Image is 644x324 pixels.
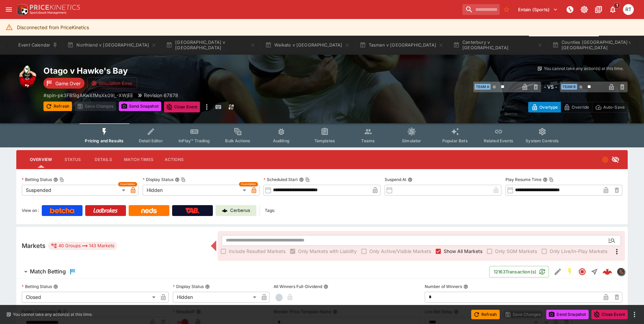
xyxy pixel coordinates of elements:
[85,138,124,143] span: Pricing and Results
[143,177,173,182] p: Display Status
[79,123,564,147] div: Event type filters
[263,177,298,182] p: Scheduled Start
[561,84,577,90] span: Team B
[22,177,52,182] p: Betting Status
[241,182,256,186] span: Overridden
[402,138,421,143] span: Simulator
[408,177,412,182] button: Suspend At
[43,92,133,99] p: Copy To Clipboard
[120,182,135,186] span: Overridden
[43,66,336,76] h2: Copy To Clipboard
[449,36,547,55] button: Canterbury v [GEOGRAPHIC_DATA]
[544,83,557,90] h6: - VS -
[22,185,128,196] div: Suspended
[3,3,15,16] button: open drawer
[526,138,559,143] span: System Controls
[175,177,180,182] button: Display StatusCopy To Clipboard
[314,138,335,143] span: Templates
[203,102,211,112] button: more
[603,104,625,111] p: Auto-Save
[261,36,354,55] button: Waikato v [GEOGRAPHIC_DATA]
[53,177,58,182] button: Betting StatusCopy To Clipboard
[299,177,304,182] button: Scheduled StartCopy To Clipboard
[385,177,406,182] p: Suspend At
[63,36,161,55] button: Northland v [GEOGRAPHIC_DATA]
[539,104,558,111] p: Overtype
[16,265,489,278] button: Match Betting
[55,80,80,87] p: Game Over
[22,284,52,289] p: Betting Status
[484,138,513,143] span: Related Events
[30,11,67,14] img: Sportsbook Management
[141,208,157,213] img: Neds
[139,138,163,143] span: Detail Editor
[143,185,249,196] div: Hidden
[179,138,210,143] span: InPlay™ Trading
[173,292,259,303] div: Hidden
[361,138,375,143] span: Teams
[550,248,607,255] span: Only Live/In-Play Markets
[528,102,561,112] button: Overtype
[552,266,564,278] button: Edit Detail
[442,138,468,143] span: Popular Bets
[22,205,39,216] label: View on :
[425,284,462,289] p: Number of Winners
[185,208,200,213] img: TabNZ
[471,310,500,319] button: Refresh
[528,102,628,112] div: Start From
[57,151,88,168] button: Status
[623,4,634,15] div: Richard Tatton
[578,3,590,16] button: Toggle light/dark mode
[51,242,114,250] div: 40 Groups 143 Markets
[88,151,118,168] button: Details
[22,292,158,303] div: Closed
[216,205,256,216] a: Cerberus
[273,138,290,143] span: Auditing
[578,268,586,276] svg: Closed
[621,2,636,17] button: Richard Tatton
[475,84,491,90] span: Team A
[14,36,62,55] button: Event Calendar
[543,177,548,182] button: Play Resume TimeCopy To Clipboard
[230,207,250,214] p: Cerberus
[164,102,200,112] button: Close Event
[159,151,189,168] button: Actions
[617,268,625,275] img: sportingsolutions
[355,36,448,55] button: Tasman v [GEOGRAPHIC_DATA]
[489,266,549,277] button: 12163Transaction(s)
[588,266,601,278] button: Straight
[549,177,554,182] button: Copy To Clipboard
[603,267,612,276] img: logo-cerberus--red.svg
[30,5,80,10] img: PriceKinetics
[173,284,204,289] p: Display Status
[514,4,562,15] button: Select Tenant
[592,102,628,112] button: Auto-Save
[546,310,589,319] button: Send Snapshot
[298,248,357,255] span: Only Markets with Liability
[564,266,576,278] button: SGM Enabled
[59,177,64,182] button: Copy To Clipboard
[544,66,624,72] p: You cannot take any action(s) at this time.
[369,248,431,255] span: Only Active/Visible Markets
[24,151,57,168] button: Overview
[613,248,621,256] svg: More
[505,177,541,182] p: Play Resume Time
[560,102,592,112] button: Override
[603,267,612,276] div: 337a95b5-db55-47aa-8078-cfcf502b8292
[15,3,29,16] img: PriceKinetics Logo
[463,284,468,289] button: Number of Winners
[607,3,619,16] button: Notifications
[119,102,161,111] button: Send Snapshot
[324,284,328,289] button: All Winners Full-Dividend
[591,310,628,319] button: Close Event
[274,284,322,289] p: All Winners Full-Dividend
[118,151,159,168] button: Match Times
[501,4,512,15] button: No Bookmarks
[17,21,89,34] div: Disconnected from PriceKinetics
[50,208,74,213] img: Betcha
[181,177,186,182] button: Copy To Clipboard
[462,4,500,15] input: search
[205,284,210,289] button: Display Status
[576,266,588,278] button: Closed
[611,156,620,164] svg: Hidden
